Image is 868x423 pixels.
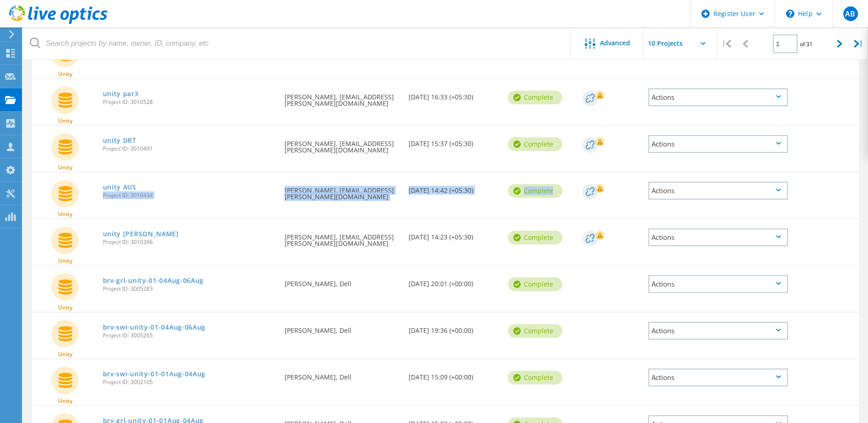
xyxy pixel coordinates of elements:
[404,266,503,296] div: [DATE] 20:01 (+00:00)
[849,27,868,60] div: |
[58,305,72,310] span: Unity
[103,371,206,377] a: brv-swi-unity-01-01Aug-04Aug
[103,137,136,144] a: unity DRT
[58,165,72,170] span: Unity
[800,40,813,48] span: of 31
[404,126,503,156] div: [DATE] 15:37 (+05:30)
[280,173,404,209] div: [PERSON_NAME], [EMAIL_ADDRESS][PERSON_NAME][DOMAIN_NAME]
[23,27,571,60] input: Search projects by name, owner, ID, company, etc
[508,277,562,291] div: Complete
[58,258,72,264] span: Unity
[58,118,72,124] span: Unity
[648,182,788,200] div: Actions
[600,40,630,46] span: Advanced
[103,231,179,237] a: unity [PERSON_NAME]
[404,173,503,203] div: [DATE] 14:42 (+05:30)
[58,71,72,77] span: Unity
[648,88,788,106] div: Actions
[58,398,72,404] span: Unity
[103,380,276,385] span: Project ID: 3002105
[103,99,276,105] span: Project ID: 3010528
[103,146,276,152] span: Project ID: 3010491
[508,91,562,104] div: Complete
[508,137,562,151] div: Complete
[280,266,404,296] div: [PERSON_NAME], Dell
[280,126,404,163] div: [PERSON_NAME], [EMAIL_ADDRESS][PERSON_NAME][DOMAIN_NAME]
[58,352,72,357] span: Unity
[648,275,788,293] div: Actions
[103,239,276,245] span: Project ID: 3010396
[103,91,139,97] a: unity par3
[404,359,503,390] div: [DATE] 15:09 (+00:00)
[404,219,503,249] div: [DATE] 14:23 (+05:30)
[786,10,794,18] svg: \n
[280,313,404,343] div: [PERSON_NAME], Dell
[280,219,404,256] div: [PERSON_NAME], [EMAIL_ADDRESS][PERSON_NAME][DOMAIN_NAME]
[508,231,562,244] div: Complete
[103,333,276,338] span: Project ID: 3005265
[648,228,788,246] div: Actions
[9,19,108,26] a: Live Optics Dashboard
[103,193,276,198] span: Project ID: 3010434
[404,313,503,343] div: [DATE] 19:36 (+00:00)
[280,359,404,390] div: [PERSON_NAME], Dell
[280,79,404,116] div: [PERSON_NAME], [EMAIL_ADDRESS][PERSON_NAME][DOMAIN_NAME]
[648,369,788,386] div: Actions
[648,135,788,153] div: Actions
[103,184,136,190] a: unity AUS
[508,184,562,198] div: Complete
[648,322,788,340] div: Actions
[404,79,503,109] div: [DATE] 16:33 (+05:30)
[508,324,562,338] div: Complete
[103,277,204,284] a: brv-grl-unity-01-04Aug-06Aug
[845,10,855,17] span: AB
[717,27,736,60] div: |
[58,211,72,217] span: Unity
[508,371,562,385] div: Complete
[103,324,206,331] a: brv-swi-unity-01-04Aug-06Aug
[103,286,276,292] span: Project ID: 3005283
